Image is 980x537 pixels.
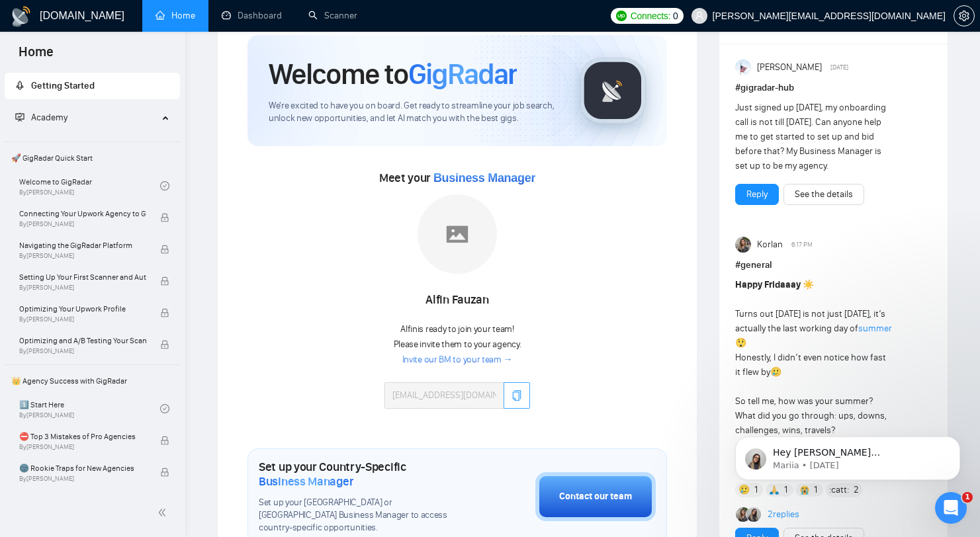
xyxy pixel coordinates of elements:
button: Reply [735,184,779,205]
span: Getting Started [31,80,95,91]
div: Just signed up [DATE], my onboarding call is not till [DATE]. Can anyone help me to get started t... [735,101,893,173]
a: dashboardDashboard [222,10,282,21]
span: [DATE] [830,62,848,73]
span: GigRadar [408,56,517,92]
span: lock [160,468,169,477]
span: rocket [15,81,24,90]
h1: Welcome to [269,56,517,92]
span: Setting Up Your First Scanner and Auto-Bidder [19,270,146,284]
span: Optimizing and A/B Testing Your Scanner for Better Results [19,334,146,347]
span: By [PERSON_NAME] [19,284,146,292]
a: 1️⃣ Start HereBy[PERSON_NAME] [19,394,160,423]
span: Meet your [379,171,535,185]
span: Alfin is ready to join your team! [400,323,513,335]
img: Mariia Heshka [746,507,761,522]
div: Contact our team [559,489,632,504]
span: ☀️ [803,279,814,290]
span: lock [160,436,169,445]
span: check-circle [160,404,169,413]
span: By [PERSON_NAME] [19,443,146,451]
span: lock [160,308,169,317]
span: lock [160,276,169,286]
a: Reply [746,187,768,202]
img: Korlan [735,237,751,253]
span: copy [512,390,522,401]
img: Anisuzzaman Khan [735,60,751,75]
span: We're excited to have you on board. Get ready to streamline your job search, unlock new opportuni... [269,100,558,125]
iframe: Intercom live chat [935,492,967,524]
span: lock [160,245,169,254]
span: By [PERSON_NAME] [19,347,146,355]
span: fund-projection-screen [15,112,24,122]
span: Connecting Your Upwork Agency to GigRadar [19,207,146,220]
span: 🥲 [770,366,781,378]
img: Korlan [736,507,750,522]
span: setting [954,11,974,21]
h1: # general [735,258,932,272]
span: user [695,11,704,21]
span: Academy [31,112,67,123]
a: See the details [795,187,853,202]
span: lock [160,340,169,349]
span: Business Manager [259,474,353,489]
a: homeHome [156,10,195,21]
span: By [PERSON_NAME] [19,220,146,228]
span: 1 [962,492,973,503]
span: 🌚 Rookie Traps for New Agencies [19,462,146,475]
img: logo [11,6,32,27]
strong: Happy Fridaaay [735,279,801,290]
span: Home [8,42,64,70]
h1: # gigradar-hub [735,81,932,95]
li: Getting Started [5,73,180,99]
img: placeholder.png [418,194,497,274]
span: 👑 Agency Success with GigRadar [6,368,179,394]
button: See the details [783,184,864,205]
span: By [PERSON_NAME] [19,315,146,323]
span: Business Manager [433,171,535,185]
a: Welcome to GigRadarBy[PERSON_NAME] [19,171,160,200]
span: 0 [673,9,678,23]
img: upwork-logo.png [616,11,627,21]
span: Academy [15,112,67,123]
span: ⛔ Top 3 Mistakes of Pro Agencies [19,430,146,443]
span: 6:17 PM [791,239,813,251]
span: Korlan [757,237,783,252]
span: double-left [157,506,171,519]
a: searchScanner [308,10,357,21]
a: setting [954,11,975,21]
button: copy [504,382,530,409]
span: Navigating the GigRadar Platform [19,239,146,252]
div: Alfin Fauzan [384,289,530,311]
button: Contact our team [535,472,656,521]
span: By [PERSON_NAME] [19,475,146,483]
a: Invite our BM to your team → [402,354,513,366]
a: 2replies [768,508,799,521]
span: check-circle [160,181,169,190]
span: By [PERSON_NAME] [19,252,146,260]
button: setting [954,5,975,26]
img: gigradar-logo.png [580,58,646,124]
span: [PERSON_NAME] [757,60,822,75]
span: Please invite them to your agency. [394,339,521,350]
span: lock [160,213,169,222]
a: summer [858,323,892,334]
span: 😲 [735,337,746,349]
h1: Set up your Country-Specific [259,460,469,489]
span: Set up your [GEOGRAPHIC_DATA] or [GEOGRAPHIC_DATA] Business Manager to access country-specific op... [259,497,469,534]
span: 🚀 GigRadar Quick Start [6,145,179,171]
iframe: Intercom notifications message [715,409,980,501]
span: Connects: [631,9,670,23]
span: Optimizing Your Upwork Profile [19,302,146,315]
